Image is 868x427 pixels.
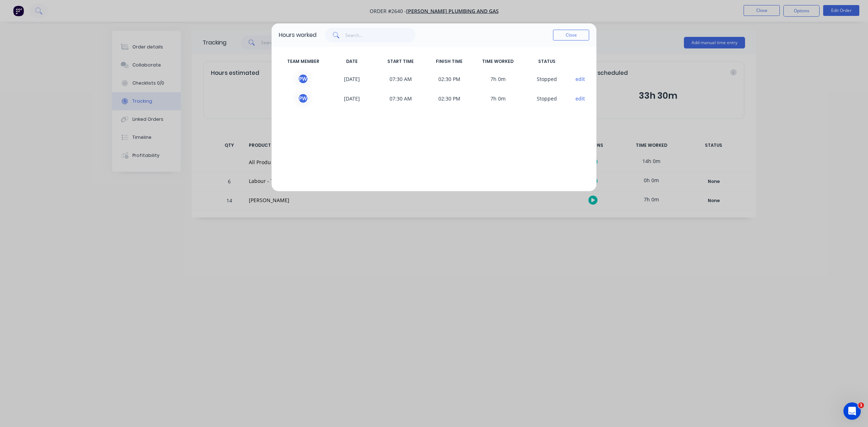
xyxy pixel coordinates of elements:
[474,73,523,84] span: 7h 0m
[474,58,523,65] span: TIME WORKED
[843,402,861,420] iframe: Intercom live chat
[345,28,416,42] input: Search...
[425,73,474,84] span: 02:30 PM
[474,93,523,104] span: 7h 0m
[328,73,376,84] span: [DATE]
[279,58,328,65] span: TEAM MEMBER
[575,95,585,102] button: edit
[522,58,571,65] span: STATUS
[425,58,474,65] span: FINISH TIME
[298,93,309,104] div: P W
[376,73,425,84] span: 07:30 AM
[298,73,309,84] div: P W
[328,93,376,104] span: [DATE]
[279,31,316,39] div: Hours worked
[858,402,864,408] span: 1
[376,93,425,104] span: 07:30 AM
[328,58,376,65] span: DATE
[522,93,571,104] span: S topped
[376,58,425,65] span: START TIME
[522,73,571,84] span: S topped
[425,93,474,104] span: 02:30 PM
[553,30,589,40] button: Close
[575,75,585,83] button: edit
